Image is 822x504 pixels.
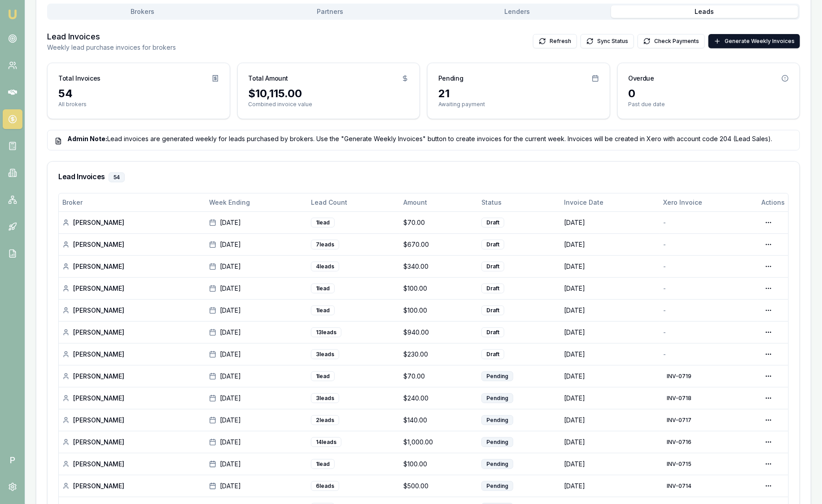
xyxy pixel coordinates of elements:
[209,350,304,359] div: [DATE]
[62,372,202,381] div: [PERSON_NAME]
[561,409,660,431] td: [DATE]
[311,481,339,491] div: 6 lead s
[209,482,304,491] div: [DATE]
[311,349,339,359] div: 3 lead s
[663,391,695,405] button: INV-0718
[561,277,660,299] td: [DATE]
[209,438,304,447] div: [DATE]
[311,327,341,337] div: 13 lead s
[663,413,695,427] button: INV-0717
[629,74,655,83] h3: Overdue
[58,86,219,101] div: 54
[663,479,695,493] button: INV-0714
[209,416,304,425] div: [DATE]
[663,284,666,292] span: -
[209,218,304,227] div: [DATE]
[249,101,409,108] p: Combined invoice value
[561,387,660,409] td: [DATE]
[663,328,666,336] span: -
[481,459,513,469] div: Pending
[403,372,474,381] div: $70.00
[47,43,176,52] p: Weekly lead purchase invoices for brokers
[561,343,660,365] td: [DATE]
[663,263,666,270] span: -
[403,438,474,447] div: $1,000.00
[209,394,304,403] div: [DATE]
[236,5,424,18] button: Partners
[403,306,474,315] div: $100.00
[663,350,666,358] span: -
[62,460,202,469] div: [PERSON_NAME]
[403,262,474,271] div: $340.00
[663,435,695,449] button: INV-0716
[481,415,513,425] div: Pending
[758,194,788,211] th: Actions
[62,284,202,293] div: [PERSON_NAME]
[481,393,513,403] div: Pending
[311,240,339,250] div: 7 lead s
[311,415,339,425] div: 2 lead s
[49,5,236,18] button: Brokers
[611,5,799,18] button: Leads
[638,34,705,48] button: Check Payments
[533,34,577,48] button: Refresh
[481,284,504,293] div: Draft
[629,86,789,101] div: 0
[478,194,561,211] th: Status
[400,194,478,211] th: Amount
[62,394,202,403] div: [PERSON_NAME]
[481,218,504,228] div: Draft
[311,459,335,469] div: 1 lead
[561,255,660,277] td: [DATE]
[311,393,339,403] div: 3 lead s
[7,9,18,20] img: emu-icon-u.png
[311,371,335,381] div: 1 lead
[561,211,660,233] td: [DATE]
[481,437,513,447] div: Pending
[708,34,800,48] button: Generate Weekly Invoices
[561,475,660,497] td: [DATE]
[311,437,341,447] div: 14 lead s
[209,284,304,293] div: [DATE]
[481,306,504,315] div: Draft
[403,240,474,249] div: $670.00
[403,350,474,359] div: $230.00
[62,218,202,227] div: [PERSON_NAME]
[62,416,202,425] div: [PERSON_NAME]
[561,321,660,343] td: [DATE]
[209,262,304,271] div: [DATE]
[58,74,101,83] h3: Total Invoices
[481,481,513,491] div: Pending
[438,86,599,101] div: 21
[62,262,202,271] div: [PERSON_NAME]
[481,371,513,381] div: Pending
[311,306,335,315] div: 1 lead
[311,218,335,228] div: 1 lead
[209,240,304,249] div: [DATE]
[62,350,202,359] div: [PERSON_NAME]
[67,135,107,142] strong: Admin Note:
[209,460,304,469] div: [DATE]
[403,394,474,403] div: $240.00
[629,101,789,108] p: Past due date
[561,299,660,321] td: [DATE]
[481,349,504,359] div: Draft
[403,218,474,227] div: $70.00
[209,328,304,337] div: [DATE]
[249,86,409,101] div: $10,115.00
[62,482,202,491] div: [PERSON_NAME]
[311,284,335,293] div: 1 lead
[62,240,202,249] div: [PERSON_NAME]
[581,34,634,48] button: Sync Status
[403,482,474,491] div: $500.00
[561,233,660,255] td: [DATE]
[59,194,205,211] th: Broker
[481,327,504,337] div: Draft
[663,457,695,471] button: INV-0715
[403,284,474,293] div: $100.00
[403,416,474,425] div: $140.00
[209,306,304,315] div: [DATE]
[663,306,666,314] span: -
[403,460,474,469] div: $100.00
[438,74,463,83] h3: Pending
